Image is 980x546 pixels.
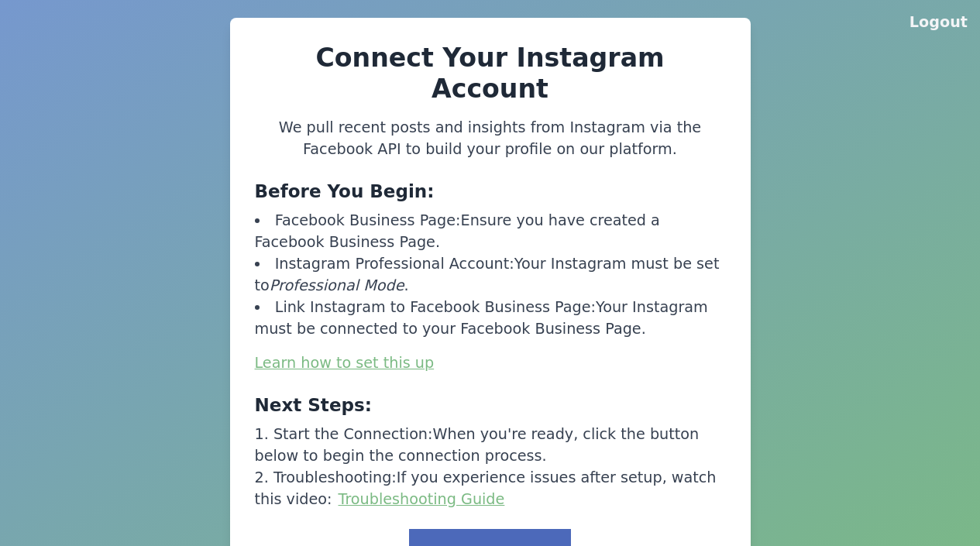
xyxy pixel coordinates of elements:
button: Logout [910,12,968,33]
li: Ensure you have created a Facebook Business Page. [255,210,726,253]
span: Instagram Professional Account: [275,255,514,273]
li: Your Instagram must be connected to your Facebook Business Page. [255,297,726,340]
span: Troubleshooting: [273,469,397,486]
li: Your Instagram must be set to . [255,253,726,297]
span: Start the Connection: [273,425,433,443]
li: If you experience issues after setup, watch this video: [255,467,726,510]
h3: Before You Begin: [255,179,726,204]
a: Troubleshooting Guide [339,490,505,508]
span: Link Instagram to Facebook Business Page: [275,298,596,316]
p: We pull recent posts and insights from Instagram via the Facebook API to build your profile on ou... [255,117,726,160]
h3: Next Steps: [255,393,726,417]
h2: Connect Your Instagram Account [255,43,726,105]
span: Professional Mode [270,276,404,294]
li: When you're ready, click the button below to begin the connection process. [255,424,726,467]
a: Learn how to set this up [255,354,435,372]
span: Facebook Business Page: [275,211,461,229]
